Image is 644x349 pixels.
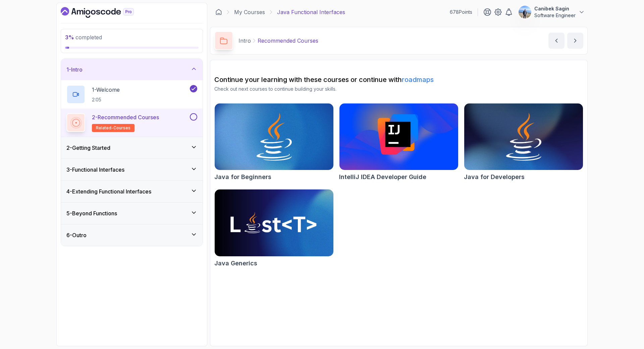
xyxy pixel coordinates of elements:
[215,103,333,170] img: Java for Beginners card
[66,113,197,132] button: 2-Recommended Coursesrelated-courses
[61,159,203,180] button: 3-Functional Interfaces
[66,209,117,217] h3: 5 - Beyond Functions
[66,166,124,174] h3: 3 - Functional Interfaces
[548,33,565,49] button: previous content
[534,5,576,12] p: Canibek Sagin
[66,85,197,104] button: 1-Welcome2:05
[464,103,583,182] a: Java for Developers cardJava for Developers
[65,34,74,41] span: 3 %
[214,172,271,182] h2: Java for Beginners
[66,144,110,152] h3: 2 - Getting Started
[339,103,459,182] a: IntelliJ IDEA Developer Guide cardIntelliJ IDEA Developer Guide
[66,231,87,239] h3: 6 - Outro
[215,9,222,15] a: Dashboard
[92,96,120,103] p: 2:05
[61,59,203,80] button: 1-Intro
[238,37,251,45] p: Intro
[464,103,583,170] img: Java for Developers card
[214,259,257,268] h2: Java Generics
[234,8,265,16] a: My Courses
[277,8,345,16] p: Java Functional Interfaces
[214,103,334,182] a: Java for Beginners cardJava for Beginners
[214,75,583,84] h2: Continue your learning with these courses or continue with
[92,113,159,121] p: 2 - Recommended Courses
[518,5,585,19] button: user profile imageCanibek SaginSoftware Engineer
[61,7,149,18] a: Dashboard
[519,6,531,18] img: user profile image
[96,125,130,131] span: related-courses
[65,34,102,41] span: completed
[339,103,458,170] img: IntelliJ IDEA Developer Guide card
[215,189,333,256] img: Java Generics card
[214,86,583,92] p: Check out next courses to continue building your skills.
[567,33,583,49] button: next content
[66,187,151,195] h3: 4 - Extending Functional Interfaces
[534,12,576,19] p: Software Engineer
[339,172,426,182] h2: IntelliJ IDEA Developer Guide
[92,86,120,94] p: 1 - Welcome
[402,76,434,84] a: roadmaps
[66,66,83,74] h3: 1 - Intro
[258,37,318,45] p: Recommended Courses
[61,137,203,159] button: 2-Getting Started
[61,203,203,224] button: 5-Beyond Functions
[464,172,525,182] h2: Java for Developers
[61,224,203,246] button: 6-Outro
[61,181,203,202] button: 4-Extending Functional Interfaces
[450,9,472,15] p: 678 Points
[214,189,334,268] a: Java Generics cardJava Generics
